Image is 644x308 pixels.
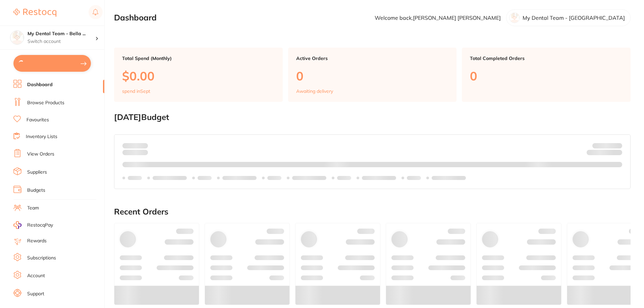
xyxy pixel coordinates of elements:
[27,255,56,261] a: Subscriptions
[222,175,257,181] p: Labels extended
[122,143,148,148] p: Spent:
[462,48,631,102] a: Total Completed Orders0
[27,169,47,176] a: Suppliers
[27,272,45,279] a: Account
[122,148,148,157] p: month
[609,142,622,148] strong: $NaN
[136,142,148,148] strong: $0.00
[470,69,623,83] p: 0
[13,9,56,17] img: Restocq Logo
[375,15,501,21] p: Welcome back, [PERSON_NAME] [PERSON_NAME]
[28,38,95,45] p: Switch account
[122,69,275,83] p: $0.00
[292,175,326,181] p: Labels extended
[27,222,53,229] span: RestocqPay
[153,175,187,181] p: Labels extended
[587,148,622,157] p: Remaining:
[592,143,622,148] p: Budget:
[198,175,212,181] p: Labels
[523,15,625,21] p: My Dental Team - [GEOGRAPHIC_DATA]
[28,30,95,37] h4: My Dental Team - Bella Vista
[296,69,449,83] p: 0
[296,88,333,94] p: Awaiting delivery
[470,56,623,61] p: Total Completed Orders
[27,291,44,297] a: Support
[114,207,631,217] h2: Recent Orders
[26,133,57,140] a: Inventory Lists
[407,175,421,181] p: Labels
[122,88,150,94] p: spend in Sept
[296,56,449,61] p: Active Orders
[27,100,64,106] a: Browse Products
[27,151,54,158] a: View Orders
[114,13,157,22] h2: Dashboard
[27,238,47,244] a: Rewards
[128,175,142,181] p: Labels
[337,175,351,181] p: Labels
[288,48,457,102] a: Active Orders0Awaiting delivery
[114,48,283,102] a: Total Spend (Monthly)$0.00spend inSept
[27,81,53,88] a: Dashboard
[362,175,396,181] p: Labels extended
[114,113,631,122] h2: [DATE] Budget
[13,221,21,229] img: RestocqPay
[13,221,53,229] a: RestocqPay
[26,117,49,123] a: Favourites
[432,175,466,181] p: Labels extended
[27,187,45,194] a: Budgets
[122,56,275,61] p: Total Spend (Monthly)
[10,31,24,44] img: My Dental Team - Bella Vista
[13,5,56,20] a: Restocq Logo
[267,175,281,181] p: Labels
[610,151,622,157] strong: $0.00
[27,205,39,211] a: Team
